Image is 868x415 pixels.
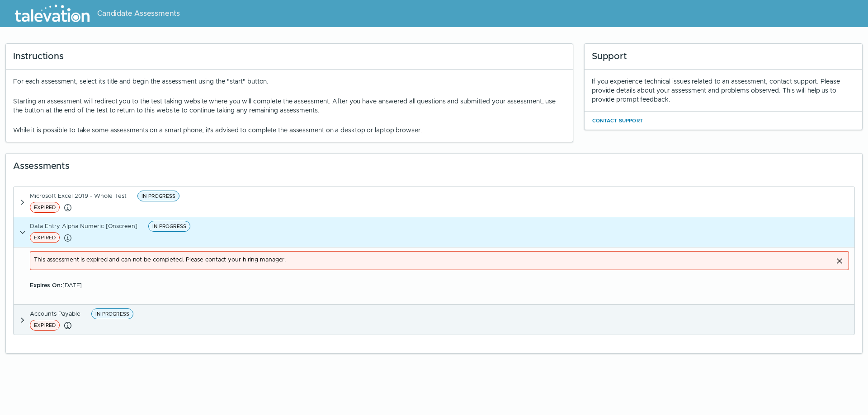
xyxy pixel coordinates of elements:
[30,192,127,200] span: Microsoft Excel 2019 - Whole Test
[13,126,566,135] p: While it is possible to take some assessments on a smart phone, it's advised to complete the asse...
[13,97,566,115] p: Starting an assessment will redirect you to the test taking website where you will complete the a...
[91,308,133,319] span: IN PROGRESS
[834,255,845,266] button: Close alert
[30,232,60,243] span: EXPIRED
[30,320,60,331] span: EXPIRED
[30,310,80,317] span: Accounts Payable
[148,221,190,232] span: IN PROGRESS
[6,154,862,179] div: Assessments
[13,77,566,135] div: For each assessment, select its title and begin the assessment using the "start" button.
[6,44,573,70] div: Instructions
[34,252,829,270] div: This assessment is expired and can not be completed. Please contact your hiring manager.
[592,115,643,126] button: Contact Support
[585,44,862,70] div: Support
[137,191,179,201] span: IN PROGRESS
[14,305,854,335] button: Accounts PayableIN PROGRESSEXPIRED
[592,77,855,104] div: If you experience technical issues related to an assessment, contact support. Please provide deta...
[30,281,62,289] b: Expires On:
[97,8,180,19] span: Candidate Assessments
[11,2,94,25] img: Talevation_Logo_Transparent_white.png
[30,281,82,289] span: [DATE]
[13,247,855,304] div: Data Entry Alpha Numeric [Onscreen]IN PROGRESSEXPIRED
[30,202,60,213] span: EXPIRED
[46,7,60,14] span: Help
[14,187,854,217] button: Microsoft Excel 2019 - Whole TestIN PROGRESSEXPIRED
[30,222,137,230] span: Data Entry Alpha Numeric [Onscreen]
[14,217,854,247] button: Data Entry Alpha Numeric [Onscreen]IN PROGRESSEXPIRED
